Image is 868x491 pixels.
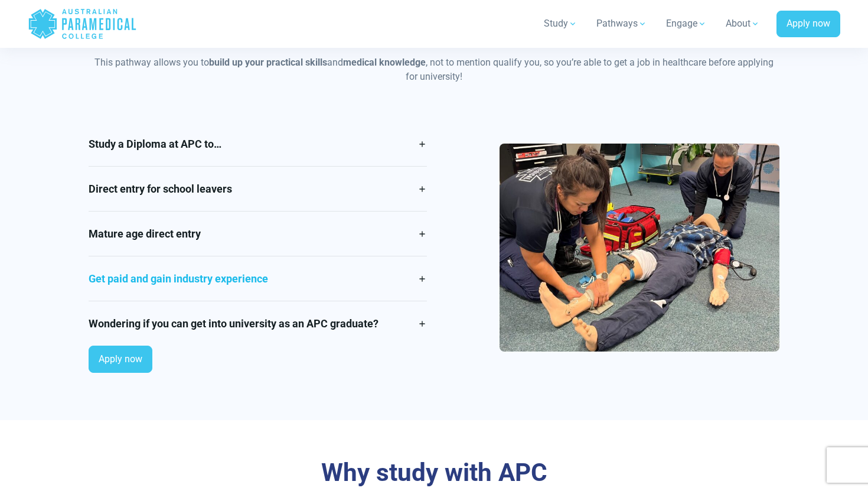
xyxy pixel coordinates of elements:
a: Study [537,7,585,40]
a: Apply now [776,11,840,38]
a: Get paid and gain industry experience [89,256,427,301]
h3: Why study with APC [89,458,779,488]
a: Study a Diploma at APC to… [89,122,427,166]
strong: medical knowledge [343,57,426,68]
a: Pathways [589,7,654,40]
a: Direct entry for school leavers [89,167,427,211]
a: Apply now [89,346,152,373]
a: Mature age direct entry [89,212,427,256]
a: About [719,7,767,40]
a: Australian Paramedical College [28,5,137,43]
strong: build up your practical skills [209,57,327,68]
a: Wondering if you can get into university as an APC graduate? [89,301,427,346]
a: Engage [659,7,714,40]
p: This pathway allows you to and , not to mention qualify you, so you’re able to get a job in healt... [89,56,779,84]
